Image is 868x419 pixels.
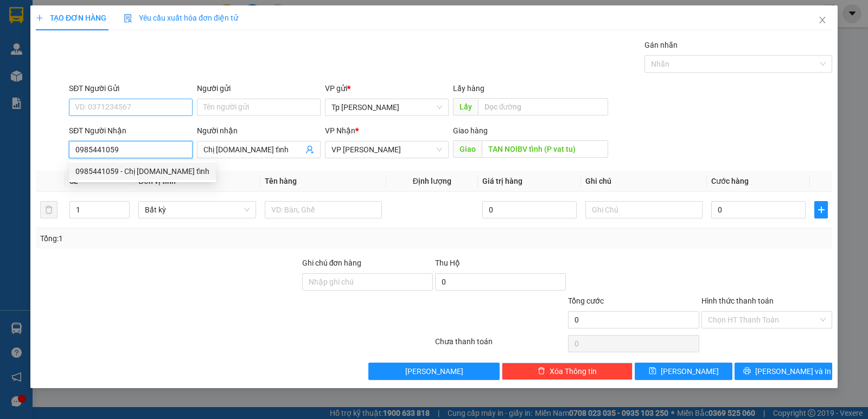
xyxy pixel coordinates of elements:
input: Dọc đường [478,98,609,115]
span: Tổng cước [568,296,604,305]
span: Giá trị hàng [482,177,522,185]
span: VP Phan Rang [331,141,442,158]
button: save[PERSON_NAME] [635,363,732,380]
b: [DOMAIN_NAME] [91,41,149,50]
div: VP gửi [325,82,449,94]
span: [PERSON_NAME] [661,365,719,377]
div: Chưa thanh toán [434,336,567,354]
span: plus [36,14,43,22]
div: Người gửi [197,82,321,94]
div: Tổng: 1 [40,233,336,244]
input: VD: Bàn, Ghế [265,201,382,218]
li: (c) 2017 [91,51,149,65]
span: Giao [453,140,482,158]
button: printer[PERSON_NAME] và In [735,363,832,380]
span: Lấy hàng [453,84,484,93]
span: Cước hàng [711,177,749,185]
span: [PERSON_NAME] [405,365,463,377]
span: Giao hàng [453,126,488,135]
div: 0985441059 - Chị [DOMAIN_NAME] tỉnh [75,165,209,177]
span: Định lượng [413,177,451,185]
span: [PERSON_NAME] và In [755,365,831,377]
span: TẠO ĐƠN HÀNG [36,14,106,22]
span: printer [743,367,751,376]
b: [PERSON_NAME] [14,70,61,121]
button: delete [40,201,58,218]
span: plus [815,205,827,214]
div: SĐT Người Gửi [69,82,193,94]
span: user-add [305,145,314,154]
span: VP Nhận [325,126,355,135]
button: [PERSON_NAME] [368,363,499,380]
span: delete [538,367,545,376]
label: Hình thức thanh toán [701,296,774,305]
input: Ghi chú đơn hàng [302,273,433,291]
input: Dọc đường [482,140,609,158]
div: 0985441059 - Chị Hoa.BV tỉnh [69,163,216,180]
th: Ghi chú [581,171,707,192]
label: Gán nhãn [644,41,678,49]
input: 0 [482,201,577,218]
label: Ghi chú đơn hàng [302,259,362,267]
span: Bất kỳ [145,202,249,218]
span: Xóa Thông tin [550,365,597,377]
input: Ghi Chú [585,201,703,218]
img: icon [124,14,132,23]
button: deleteXóa Thông tin [502,363,633,380]
span: Tp Hồ Chí Minh [331,99,442,115]
span: Tên hàng [265,177,297,185]
span: Thu Hộ [435,259,460,267]
span: save [649,367,656,376]
span: Yêu cầu xuất hóa đơn điện tử [124,14,238,22]
b: Gửi khách hàng [67,16,107,67]
img: logo.jpg [118,14,144,40]
span: Lấy [453,98,478,115]
button: plus [814,201,828,218]
div: Người nhận [197,125,321,137]
div: SĐT Người Nhận [69,125,193,137]
button: Close [807,5,838,36]
span: close [818,16,827,24]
